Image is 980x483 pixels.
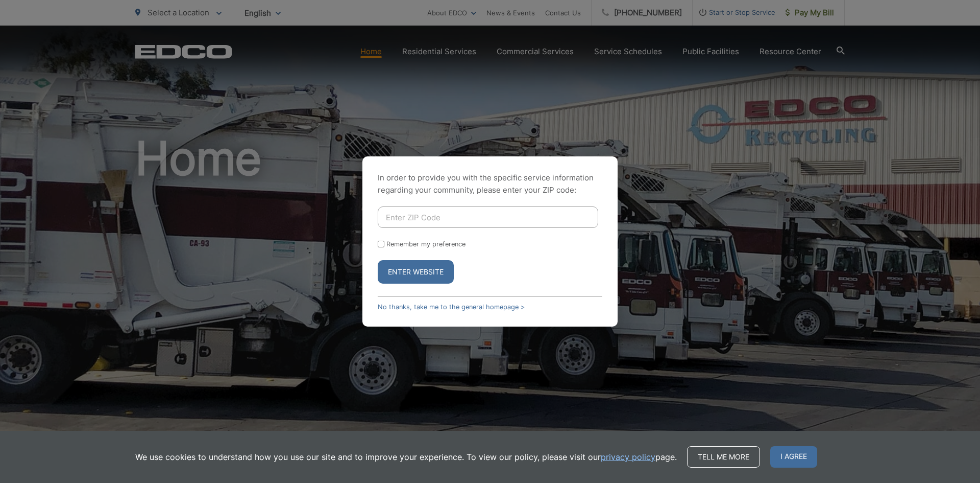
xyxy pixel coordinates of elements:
[687,446,760,468] a: Tell me more
[135,451,677,463] p: We use cookies to understand how you use our site and to improve your experience. To view our pol...
[378,303,525,311] a: No thanks, take me to the general homepage >
[601,451,655,463] a: privacy policy
[378,206,598,228] input: Enter ZIP Code
[378,172,602,196] p: In order to provide you with the specific service information regarding your community, please en...
[378,260,454,284] button: Enter Website
[386,240,465,248] label: Remember my preference
[770,446,817,468] span: I agree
